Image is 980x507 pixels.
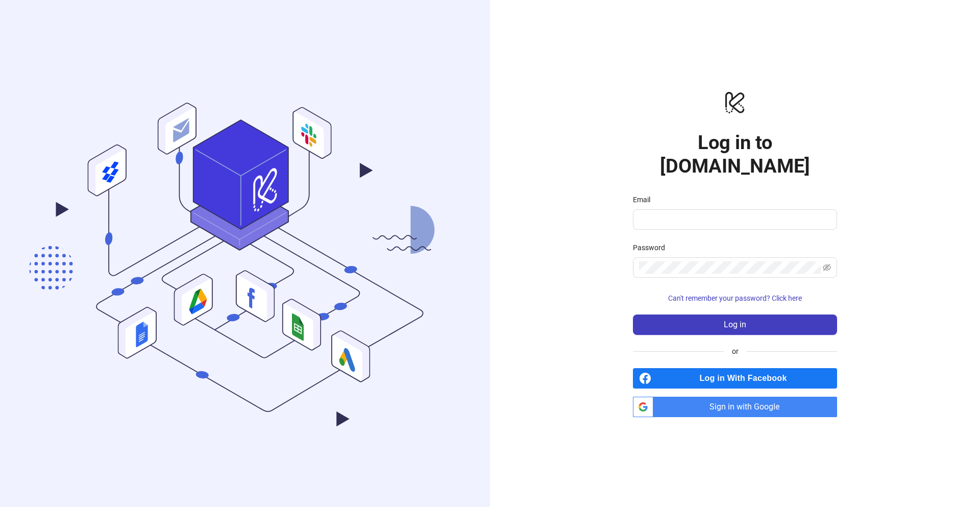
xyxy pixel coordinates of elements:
[633,315,837,335] button: Log in
[633,290,837,306] button: Can't remember your password? Click here
[633,242,672,253] label: Password
[633,294,837,302] a: Can't remember your password? Click here
[639,213,829,226] input: Email
[633,397,837,417] a: Sign in with Google
[724,320,746,329] span: Log in
[633,368,837,389] a: Log in With Facebook
[633,194,657,205] label: Email
[639,261,821,274] input: Password
[724,346,747,357] span: or
[668,294,802,302] span: Can't remember your password? Click here
[823,263,831,272] span: eye-invisible
[655,368,837,389] span: Log in With Facebook
[633,131,837,178] h1: Log in to [DOMAIN_NAME]
[657,397,837,417] span: Sign in with Google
